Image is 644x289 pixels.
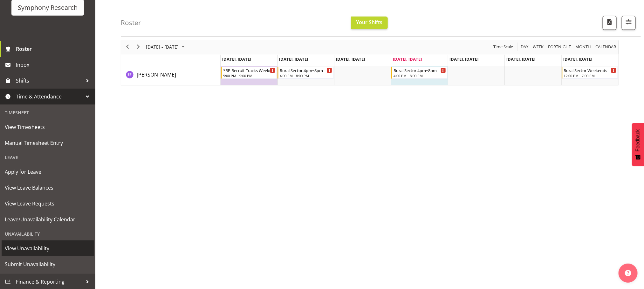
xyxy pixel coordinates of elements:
a: Submit Unavailability [2,256,94,272]
button: Fortnight [547,43,572,51]
button: Timeline Day [520,43,530,51]
span: Your Shifts [356,19,383,26]
div: Timeline Week of September 25, 2025 [121,40,619,85]
span: Inbox [16,60,92,70]
button: Timeline Week [532,43,545,51]
div: Symphony Research [18,3,78,12]
img: help-xxl-2.png [625,270,631,276]
span: Fortnight [547,43,572,51]
div: 5:00 PM - 9:00 PM [223,73,276,78]
span: Month [575,43,592,51]
span: [DATE], [DATE] [279,56,308,62]
h4: Roster [121,19,141,26]
div: Unavailability [2,227,94,240]
button: Feedback - Show survey [632,123,644,166]
div: Leave [2,151,94,164]
a: Apply for Leave [2,164,94,180]
a: Leave/Unavailability Calendar [2,212,94,227]
span: Manual Timesheet Entry [5,138,91,148]
button: Filter Shifts [622,16,636,30]
div: 4:00 PM - 8:00 PM [280,73,332,78]
span: Time Scale [493,43,514,51]
span: View Unavailability [5,244,91,253]
span: Time & Attendance [16,92,83,101]
span: [DATE], [DATE] [222,56,251,62]
span: [DATE], [DATE] [450,56,479,62]
div: Edmond Fernandez"s event - Rural Sector 4pm~8pm Begin From Tuesday, September 23, 2025 at 4:00:00... [277,67,334,79]
div: Edmond Fernandez"s event - Rural Sector 4pm~8pm Begin From Thursday, September 25, 2025 at 4:00:0... [391,67,448,79]
a: View Leave Requests [2,196,94,212]
div: previous period [122,40,133,54]
span: View Leave Requests [5,199,91,208]
div: September 22 - 28, 2025 [144,40,188,54]
span: [DATE], [DATE] [393,56,422,62]
a: Manual Timesheet Entry [2,135,94,151]
span: [DATE], [DATE] [506,56,535,62]
div: *RP Recruit Tracks Weeknights [223,67,276,73]
td: Edmond Fernandez resource [121,66,221,85]
span: View Timesheets [5,122,91,132]
button: Month [594,43,617,51]
a: View Unavailability [2,240,94,256]
div: Edmond Fernandez"s event - Rural Sector Weekends Begin From Sunday, September 28, 2025 at 12:00:0... [562,67,618,79]
span: Finance & Reporting [16,277,83,286]
div: Rural Sector 4pm~8pm [394,67,446,73]
a: [PERSON_NAME] [137,71,176,78]
a: View Leave Balances [2,180,94,196]
button: Time Scale [492,43,514,51]
div: Timesheet [2,106,94,119]
button: September 2025 [145,43,188,51]
span: [DATE], [DATE] [336,56,365,62]
span: [DATE], [DATE] [563,56,592,62]
button: Previous [123,43,132,51]
span: Submit Unavailability [5,259,91,269]
button: Next [134,43,143,51]
span: Week [532,43,544,51]
div: 4:00 PM - 8:00 PM [394,73,446,78]
span: Roster [16,44,92,54]
button: Download a PDF of the roster according to the set date range. [603,16,617,30]
button: Timeline Month [574,43,592,51]
div: Edmond Fernandez"s event - *RP Recruit Tracks Weeknights Begin From Monday, September 22, 2025 at... [221,67,277,79]
span: calendar [595,43,617,51]
button: Your Shifts [351,17,388,29]
table: Timeline Week of September 25, 2025 [221,66,618,85]
div: next period [133,40,144,54]
span: Day [520,43,529,51]
span: Leave/Unavailability Calendar [5,215,91,224]
span: Shifts [16,76,83,85]
div: Rural Sector 4pm~8pm [280,67,332,73]
a: View Timesheets [2,119,94,135]
div: Rural Sector Weekends [564,67,616,73]
span: [DATE] - [DATE] [145,43,179,51]
span: Feedback [635,129,641,151]
span: View Leave Balances [5,183,91,192]
span: Apply for Leave [5,167,91,177]
div: 12:00 PM - 7:00 PM [564,73,616,78]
